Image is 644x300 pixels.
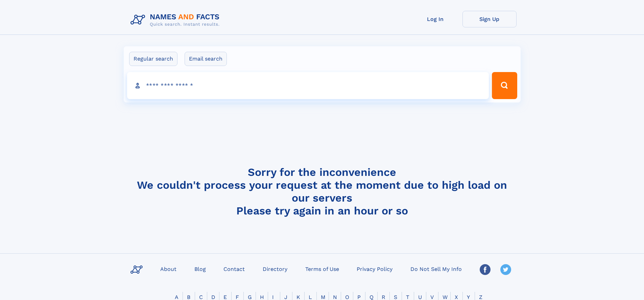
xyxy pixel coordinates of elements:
a: Blog [192,264,209,274]
img: Facebook [480,264,491,275]
a: Privacy Policy [354,264,395,274]
a: Sign Up [462,11,517,27]
label: Email search [185,52,227,66]
a: Do Not Sell My Info [408,264,464,274]
button: Search Button [492,72,517,99]
img: Logo Names and Facts [128,11,225,29]
a: Log In [408,11,462,27]
a: Terms of Use [303,264,342,274]
a: Contact [221,264,247,274]
a: Directory [260,264,290,274]
label: Regular search [129,52,177,66]
a: About [158,264,179,274]
img: Twitter [500,264,511,275]
h4: Sorry for the inconvenience We couldn't process your request at the moment due to high load on ou... [128,166,517,217]
input: search input [127,72,489,99]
